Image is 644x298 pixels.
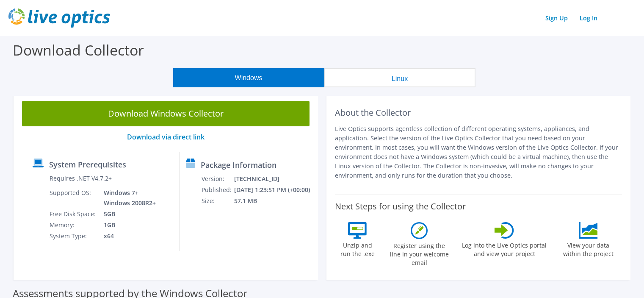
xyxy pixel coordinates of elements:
[575,12,602,24] a: Log In
[49,160,126,169] label: System Prerequisites
[234,184,314,195] td: [DATE] 1:23:51 PM (+00:00)
[558,239,619,258] label: View your data within the project
[462,239,547,258] label: Log into the Live Optics portal and view your project
[387,239,451,267] label: Register using the line in your welcome email
[97,231,158,242] td: x64
[324,68,475,87] button: Linux
[97,220,158,231] td: 1GB
[127,132,205,142] a: Download via direct link
[541,12,572,24] a: Sign Up
[49,187,97,209] td: Supported OS:
[335,108,622,118] h2: About the Collector
[13,289,247,298] label: Assessments supported by the Windows Collector
[49,231,97,242] td: System Type:
[335,124,622,180] p: Live Optics supports agentless collection of different operating systems, appliances, and applica...
[8,8,110,28] img: live_optics_svg.svg
[335,201,466,212] label: Next Steps for using the Collector
[50,174,112,183] label: Requires .NET V4.7.2+
[201,184,234,195] td: Published:
[97,209,158,220] td: 5GB
[49,220,97,231] td: Memory:
[13,40,144,60] label: Download Collector
[201,161,276,169] label: Package Information
[234,195,314,206] td: 57.1 MB
[97,187,158,209] td: Windows 7+ Windows 2008R2+
[338,239,377,258] label: Unzip and run the .exe
[234,173,314,184] td: [TECHNICAL_ID]
[22,101,310,126] a: Download Windows Collector
[173,68,324,87] button: Windows
[201,173,234,184] td: Version:
[201,195,234,206] td: Size:
[49,209,97,220] td: Free Disk Space:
